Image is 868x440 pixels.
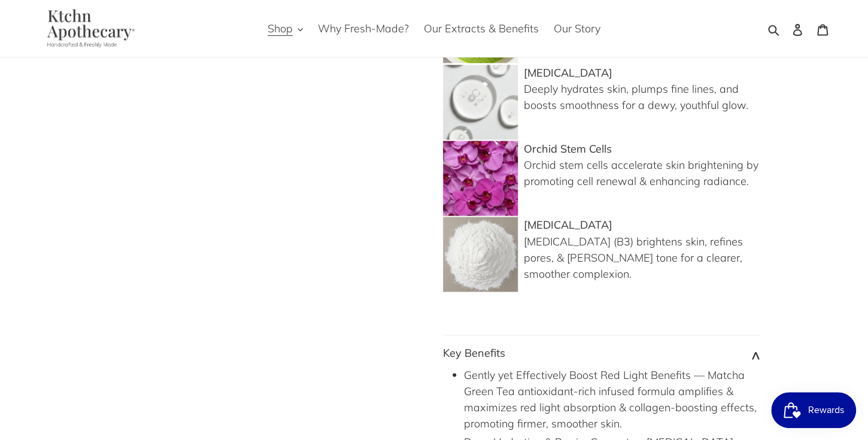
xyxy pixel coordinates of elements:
[262,19,309,38] button: Shop
[443,65,518,139] img: Hyaluronic Acid
[524,66,612,80] b: [MEDICAL_DATA]
[443,345,505,359] b: Key Benefits
[548,19,606,38] a: Our Story
[554,22,600,36] span: Our Story
[464,366,760,431] li: Gently yet Effectively Boost Red Light Benefits — Matcha Green Tea antioxidant-rich infused formu...
[418,19,545,38] a: Our Extracts & Benefits
[33,9,144,48] img: Ktchn Apothecary
[318,22,409,36] span: Why Fresh-Made?
[443,344,760,367] button: Key Benefits
[524,142,612,156] b: Orchid Stem Cells
[443,217,760,281] p: [MEDICAL_DATA] (B3) brightens skin, refines pores, & [PERSON_NAME] tone for a clearer, smoother c...
[443,141,760,189] p: Orchid stem cells accelerate skin brightening by promoting cell renewal & enhancing radiance.
[312,19,415,38] a: Why Fresh-Made?
[443,65,760,113] p: Deeply hydrates skin, plumps fine lines, and boosts smoothness for a dewy, youthful glow.
[443,217,518,292] img: Niacinamide
[424,22,539,36] span: Our Extracts & Benefits
[524,218,612,232] b: [MEDICAL_DATA]
[771,392,856,428] iframe: Button to open loyalty program pop-up
[268,22,293,36] span: Shop
[443,141,518,216] img: Orchid Stem Cells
